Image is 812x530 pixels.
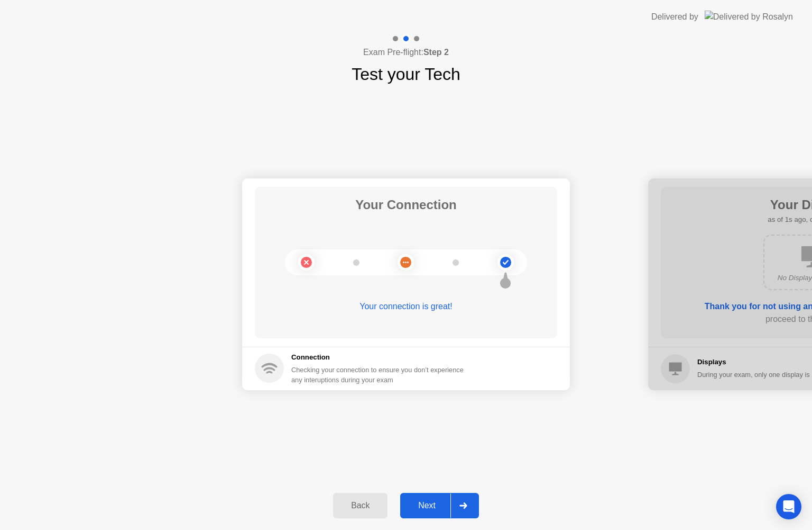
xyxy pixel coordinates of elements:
[651,11,698,23] div: Delivered by
[400,493,479,518] button: Next
[403,501,450,510] div: Next
[776,494,801,519] div: Open Intercom Messenger
[705,11,793,23] img: Delivered by Rosalyn
[333,493,387,518] button: Back
[363,46,449,59] h4: Exam Pre-flight:
[336,501,384,510] div: Back
[255,300,557,313] div: Your connection is great!
[291,352,470,363] h5: Connection
[423,48,449,57] b: Step 2
[291,365,470,385] div: Checking your connection to ensure you don’t experience any interuptions during your exam
[355,195,457,214] h1: Your Connection
[352,61,460,87] h1: Test your Tech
